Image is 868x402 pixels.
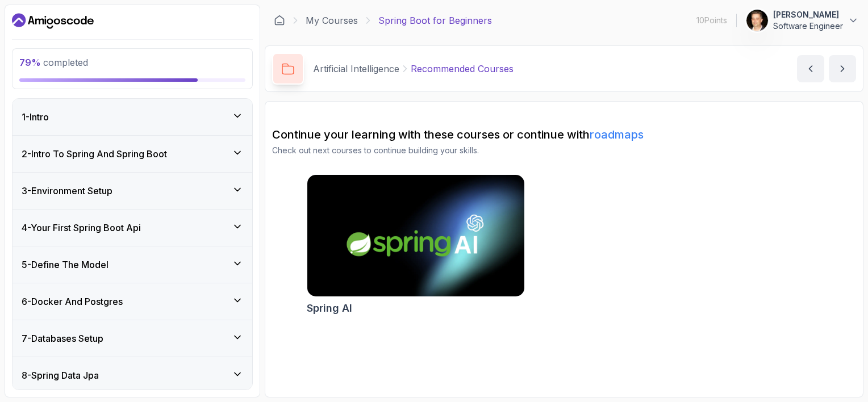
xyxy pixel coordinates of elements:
[19,57,88,68] span: completed
[12,99,252,135] button: 1-Intro
[12,283,252,320] button: 6-Docker And Postgres
[773,20,843,32] p: Software Engineer
[773,9,843,20] p: [PERSON_NAME]
[12,320,252,357] button: 7-Databases Setup
[12,246,252,283] button: 5-Define The Model
[22,258,108,271] h3: 5 - Define The Model
[22,295,123,308] h3: 6 - Docker And Postgres
[797,55,824,82] button: previous content
[12,357,252,393] button: 8-Spring Data Jpa
[829,55,856,82] button: next content
[12,173,252,209] button: 3-Environment Setup
[22,332,103,345] h3: 7 - Databases Setup
[22,184,112,198] h3: 3 - Environment Setup
[22,368,99,382] h3: 8 - Spring Data Jpa
[378,14,492,27] p: Spring Boot for Beginners
[12,136,252,172] button: 2-Intro To Spring And Spring Boot
[22,221,141,235] h3: 4 - Your First Spring Boot Api
[696,15,727,26] p: 10 Points
[307,300,352,316] h2: Spring AI
[272,127,856,143] h2: Continue your learning with these courses or continue with
[306,14,358,27] a: My Courses
[12,210,252,246] button: 4-Your First Spring Boot Api
[590,128,644,141] a: roadmaps
[19,57,41,68] span: 79 %
[272,145,856,156] p: Check out next courses to continue building your skills.
[22,147,167,161] h3: 2 - Intro To Spring And Spring Boot
[22,110,49,124] h3: 1 - Intro
[307,175,524,296] img: Spring AI card
[746,10,768,31] img: user profile image
[411,62,514,76] p: Recommended Courses
[274,15,285,26] a: Dashboard
[746,9,859,32] button: user profile image[PERSON_NAME]Software Engineer
[313,62,399,76] p: Artificial Intelligence
[307,174,525,316] a: Spring AI cardSpring AI
[12,12,94,30] a: Dashboard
